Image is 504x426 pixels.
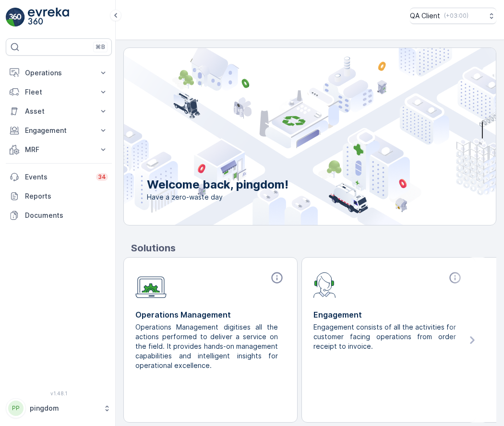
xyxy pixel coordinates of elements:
[313,309,464,320] p: Engagement
[135,309,286,320] p: Operations Management
[25,68,93,78] p: Operations
[6,102,112,121] button: Asset
[6,398,112,418] button: PPpingdom
[25,87,93,97] p: Fleet
[25,211,108,220] p: Documents
[410,11,440,21] p: QA Client
[6,206,112,225] a: Documents
[8,401,24,416] div: PP
[147,192,288,202] span: Have a zero-waste day
[135,322,278,370] p: Operations Management digitises all the actions performed to deliver a service on the field. It p...
[28,8,69,27] img: logo_light-DOdMpM7g.png
[25,191,108,201] p: Reports
[313,271,336,298] img: module-icon
[6,121,112,140] button: Engagement
[25,106,93,116] p: Asset
[98,173,106,181] p: 34
[6,187,112,206] a: Reports
[6,167,112,187] a: Events34
[135,271,167,298] img: module-icon
[313,322,456,351] p: Engagement consists of all the activities for customer facing operations from order receipt to in...
[6,140,112,159] button: MRF
[6,63,112,83] button: Operations
[25,126,93,135] p: Engagement
[81,48,496,225] img: city illustration
[30,403,98,413] p: pingdom
[410,8,496,24] button: QA Client(+03:00)
[96,43,105,51] p: ⌘B
[25,145,93,154] p: MRF
[6,390,112,396] span: v 1.48.1
[25,172,90,182] p: Events
[147,177,288,192] p: Welcome back, pingdom!
[444,12,468,20] p: ( +03:00 )
[6,8,25,27] img: logo
[6,83,112,102] button: Fleet
[131,241,496,255] p: Solutions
